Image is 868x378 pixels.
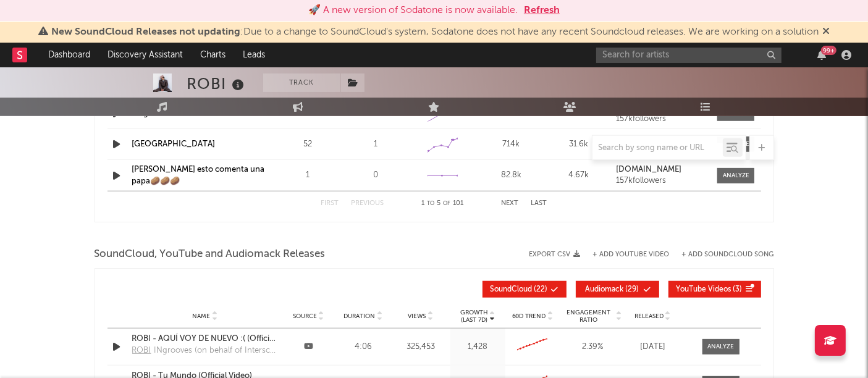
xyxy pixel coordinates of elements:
[99,43,192,67] a: Discovery Assistant
[339,341,388,353] div: 4:06
[676,286,731,293] span: YouTube Videos
[51,27,240,37] span: New SoundCloud Releases not updating
[502,200,519,207] button: Next
[343,313,375,320] span: Duration
[576,281,659,298] button: Audiomack(29)
[491,286,548,293] span: ( 22 )
[548,169,610,182] div: 4.67k
[584,286,641,293] span: ( 29 )
[616,166,681,174] strong: [DOMAIN_NAME]
[277,169,339,182] div: 1
[132,345,154,361] a: ROBI
[51,27,819,37] span: : Due to a change to SoundCloud's system, Sodatone does not have any recent Soundcloud releases. ...
[524,3,560,18] button: Refresh
[817,50,826,60] button: 99+
[263,73,340,92] button: Track
[821,46,836,55] div: 99 +
[132,166,265,186] a: [PERSON_NAME] esto comenta una papa🥔🥔🥔
[460,309,488,316] p: Growth
[616,166,709,174] a: [DOMAIN_NAME]
[480,169,542,182] div: 82.8k
[822,27,830,37] span: Dismiss
[616,177,709,185] div: 157k followers
[308,3,518,18] div: 🚀 A new version of Sodatone is now available.
[592,143,723,153] input: Search by song name or URL
[409,196,477,211] div: 1 5 101
[512,313,546,320] span: 60D Trend
[482,281,567,298] button: SoundCloud(22)
[187,73,248,94] div: ROBI
[293,313,317,320] span: Source
[460,316,488,324] p: (Last 7d)
[192,313,210,320] span: Name
[668,281,761,298] button: YouTube Videos(3)
[321,200,339,207] button: First
[670,251,774,258] button: + Add SoundCloud Song
[581,251,670,258] div: + Add YouTube Video
[394,341,447,353] div: 325,453
[132,333,278,345] a: ROBI - AQUÍ VOY DE NUEVO :( (Official Video)
[563,309,615,324] span: Engagement Ratio
[616,115,709,124] div: 157k followers
[563,341,622,353] div: 2.39 %
[531,200,547,207] button: Last
[453,341,502,353] div: 1,428
[234,43,274,67] a: Leads
[593,251,670,258] button: + Add YouTube Video
[428,201,435,206] span: to
[444,201,451,206] span: of
[192,43,234,67] a: Charts
[154,345,278,357] div: INgrooves (on behalf of Interscope Records)
[676,286,743,293] span: ( 3 )
[585,286,623,293] span: Audiomack
[529,251,581,258] button: Export CSV
[132,109,185,117] a: Original audio
[596,48,782,63] input: Search for artists
[491,286,533,293] span: SoundCloud
[40,43,99,67] a: Dashboard
[345,169,407,182] div: 0
[634,313,664,320] span: Released
[682,251,774,258] button: + Add SoundCloud Song
[352,200,384,207] button: Previous
[408,313,426,320] span: Views
[95,247,326,262] span: SoundCloud, YouTube and Audiomack Releases
[628,341,678,353] div: [DATE]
